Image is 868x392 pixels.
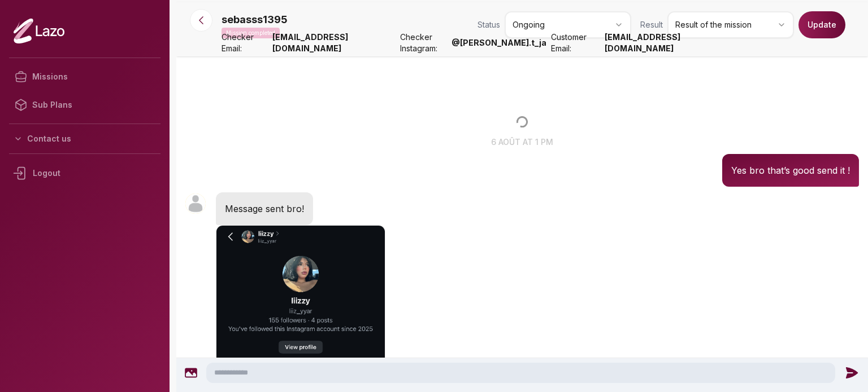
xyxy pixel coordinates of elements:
strong: [EMAIL_ADDRESS][DOMAIN_NAME] [272,32,396,54]
strong: [EMAIL_ADDRESS][DOMAIN_NAME] [605,32,728,54]
img: User avatar [185,193,206,214]
p: Mission completed [222,28,280,38]
p: 6 août at 1 pm [176,136,868,148]
p: sebasss1395 [222,12,288,28]
span: Result [640,19,663,30]
p: Message sent bro! [225,201,304,216]
span: Checker Instagram: [400,32,447,54]
span: Checker Email: [222,32,268,54]
p: Yes bro that’s good send it ! [731,163,850,178]
button: Update [798,11,845,38]
a: Missions [9,63,160,91]
button: Contact us [9,129,160,149]
span: Customer Email: [551,32,601,54]
span: Status [478,19,500,30]
a: Sub Plans [9,91,160,119]
strong: @ [PERSON_NAME].t_ja [452,37,546,49]
div: Logout [9,158,160,188]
